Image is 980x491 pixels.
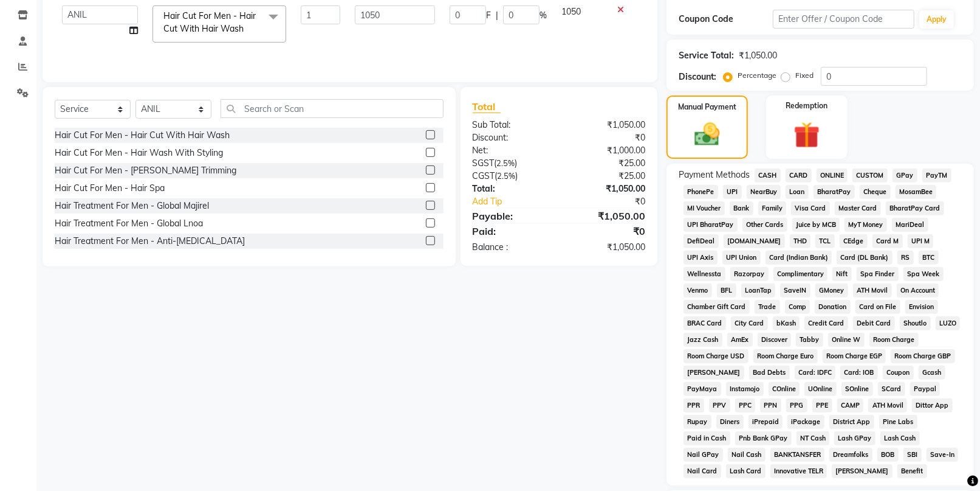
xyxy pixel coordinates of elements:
[684,267,725,281] span: Wellnessta
[903,267,944,281] span: Spa Week
[684,333,722,347] span: Jazz Cash
[855,300,900,314] span: Card on File
[741,284,776,298] span: LoanTap
[728,448,766,462] span: Nail Cash
[55,164,236,177] div: Hair Cut For Men - [PERSON_NAME] Trimming
[684,234,719,248] span: DefiDeal
[872,234,903,248] span: Card M
[678,102,736,113] label: Manual Payment
[786,185,809,199] span: Loan
[559,119,654,131] div: ₹1,050.00
[828,333,865,347] span: Online W
[786,119,828,151] img: _gift.svg
[684,185,718,199] span: PhonePe
[497,158,515,168] span: 2.5%
[829,448,872,462] span: Dreamfolks
[726,382,764,396] span: Instamojo
[892,218,928,232] span: MariDeal
[679,13,773,26] div: Coupon Code
[464,157,559,170] div: ( )
[758,201,787,215] span: Family
[559,224,654,239] div: ₹0
[753,349,818,363] span: Room Charge Euro
[739,49,777,62] div: ₹1,050.00
[473,170,495,181] span: CGST
[464,170,559,183] div: ( )
[897,464,927,478] span: Benefit
[773,267,828,281] span: Complimentary
[773,10,914,29] input: Enter Offer / Coupon Code
[853,284,892,298] span: ATH Movil
[786,399,807,413] span: PPG
[860,185,891,199] span: Cheque
[724,234,785,248] span: [DOMAIN_NAME]
[684,382,721,396] span: PayMaya
[795,366,836,380] span: Card: IDFC
[749,415,783,429] span: iPrepaid
[684,415,711,429] span: Rupay
[770,464,828,478] span: Innovative TELR
[797,431,830,445] span: NT Cash
[905,300,938,314] span: Envision
[221,99,444,118] input: Search or Scan
[726,464,766,478] span: Lash Card
[857,267,899,281] span: Spa Finder
[755,169,781,183] span: CASH
[559,157,654,170] div: ₹25.00
[559,209,654,223] div: ₹1,050.00
[684,431,730,445] span: Paid in Cash
[766,251,832,265] span: Card (Indian Bank)
[790,234,811,248] span: THD
[835,201,881,215] span: Master Card
[540,9,547,22] span: %
[738,70,776,81] label: Percentage
[55,217,203,230] div: Hair Treatment For Men - Global Lnoa
[804,316,848,330] span: Credit Card
[815,234,835,248] span: TCL
[791,201,830,215] span: Visa Card
[936,316,961,330] span: LUZO
[840,366,878,380] span: Card: IOB
[880,431,920,445] span: Lash Cash
[912,399,953,413] span: Dittor App
[684,284,712,298] span: Venmo
[837,399,864,413] span: CAMP
[780,284,810,298] span: SaveIN
[883,366,914,380] span: Coupon
[815,284,848,298] span: GMoney
[896,185,937,199] span: MosamBee
[687,120,727,149] img: _cash.svg
[760,399,781,413] span: PPN
[927,448,959,462] span: Save-In
[55,200,209,212] div: Hair Treatment For Men - Global Majirel
[559,183,654,195] div: ₹1,050.00
[709,399,730,413] span: PPV
[473,158,495,169] span: SGST
[747,185,781,199] span: NearBuy
[731,316,768,330] span: City Card
[910,382,941,396] span: Paypal
[832,267,852,281] span: Nift
[879,415,917,429] span: Pine Labs
[716,415,744,429] span: Diners
[559,170,654,183] div: ₹25.00
[869,333,919,347] span: Room Charge
[684,300,750,314] span: Chamber Gift Card
[55,129,230,142] div: Hair Cut For Men - Hair Cut With Hair Wash
[559,144,654,157] div: ₹1,000.00
[900,316,931,330] span: Shoutlo
[840,234,868,248] span: CEdge
[473,100,501,113] span: Total
[758,333,792,347] span: Discover
[796,333,823,347] span: Tabby
[722,251,761,265] span: UPI Union
[684,201,725,215] span: MI Voucher
[730,267,769,281] span: Razorpay
[679,71,716,83] div: Discount:
[804,382,837,396] span: UOnline
[464,195,575,208] a: Add Tip
[829,415,874,429] span: District App
[903,448,922,462] span: SBI
[684,316,726,330] span: BRAC Card
[559,131,654,144] div: ₹0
